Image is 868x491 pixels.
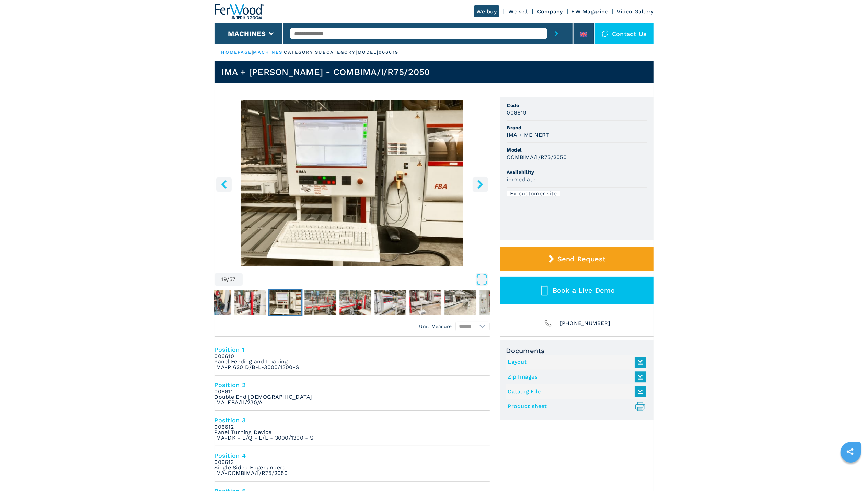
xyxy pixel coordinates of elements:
a: Video Gallery [617,8,653,15]
a: We sell [508,8,528,15]
img: Contact us [602,30,609,37]
span: Documents [506,347,648,355]
iframe: Chat [839,460,863,486]
h4: Position 2 [215,381,490,389]
a: FW Magazine [572,8,608,15]
button: Go to Slide 19 [268,289,302,316]
img: e38471089b31133d5cc914f85461e7d4 [479,290,511,315]
button: Go to Slide 18 [233,289,267,316]
button: Go to Slide 20 [303,289,337,316]
li: Position 3 [215,411,490,446]
button: Go to Slide 25 [478,289,512,316]
button: Go to Slide 17 [198,289,232,316]
span: Availability [507,169,647,176]
button: submit-button [547,23,566,44]
em: 006612 Panel Turning Device IMA-DK - L/Q - L/L - 3000/1300 - S [215,424,314,441]
h4: Position 3 [215,416,490,424]
button: Go to Slide 23 [408,289,442,316]
span: 19 [221,277,227,282]
div: Go to Slide 19 [215,100,490,266]
em: 006610 Panel Feeding and Loading IMA-P 620 D/B-L-3000/1300-S [215,354,299,370]
img: Ferwood [215,4,264,19]
p: category | [284,49,315,56]
h3: COMBIMA/I/R75/2050 [507,153,567,161]
button: Machines [228,29,266,38]
a: HOMEPAGE [221,50,252,55]
h3: 006619 [507,109,527,117]
button: Book a Live Demo [500,277,654,304]
img: a26bec27a490c3ae51abefec7ca9ce8b [269,290,301,315]
span: Book a Live Demo [553,286,615,295]
button: Go to Slide 21 [338,289,372,316]
span: Code [507,102,647,109]
p: 006619 [379,49,398,56]
li: Position 4 [215,446,490,482]
h1: IMA + [PERSON_NAME] - COMBIMA/I/R75/2050 [221,67,430,77]
img: 5c8c8bbf4d5f2353f07ba5a3db8c98f0 [199,290,231,315]
button: left-button [216,177,232,192]
em: 006611 Double End [DEMOGRAPHIC_DATA] IMA-FBA/II/230/A [215,389,312,405]
a: Zip Images [508,371,643,383]
a: machines [253,50,283,55]
img: 9ddba7570f20d87b24a19c03197b3d3d [339,290,371,315]
li: Position 1 [215,340,490,376]
h4: Position 1 [215,346,490,354]
span: Send Request [557,255,606,263]
span: 57 [229,277,236,282]
img: 0a52dc4508f9171ed364978603243007 [444,290,476,315]
span: / [227,277,229,282]
img: Squaring/Edgebanding Lines IMA + MEINERT COMBIMA/I/R75/2050 [215,100,490,266]
p: model | [358,49,379,56]
span: Brand [507,124,647,131]
img: e76de65b5de4aad99d63451205119bf8 [374,290,406,315]
span: Model [507,146,647,153]
div: Ex customer site [507,191,560,196]
button: Go to Slide 22 [373,289,407,316]
button: right-button [473,177,488,192]
button: Go to Slide 24 [443,289,477,316]
button: Open Fullscreen [244,273,488,286]
a: Company [537,8,563,15]
a: Layout [508,357,643,368]
em: 006613 Single Sided Edgebanders IMA-COMBIMA/I/R75/2050 [215,459,288,476]
img: 260661a2a02994924b4475cb8fcaa8e2 [304,290,336,315]
span: | [252,50,253,55]
img: 0e3acbe9331f082062b1c63e8ba51291 [409,290,441,315]
a: Product sheet [508,401,643,412]
img: 64eb061c3285141a932fe0b5f94b9338 [234,290,266,315]
span: | [282,50,284,55]
a: Catalog File [508,386,643,397]
h4: Position 4 [215,452,490,459]
img: Phone [543,319,553,328]
p: subcategory | [315,49,357,56]
h3: IMA + MEINERT [507,131,549,139]
div: Contact us [595,23,654,44]
a: sharethis [842,443,859,460]
li: Position 2 [215,376,490,411]
h3: immediate [507,176,536,183]
em: Unit Measure [419,323,452,330]
a: We buy [474,5,500,17]
span: [PHONE_NUMBER] [560,319,611,328]
button: Send Request [500,247,654,271]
